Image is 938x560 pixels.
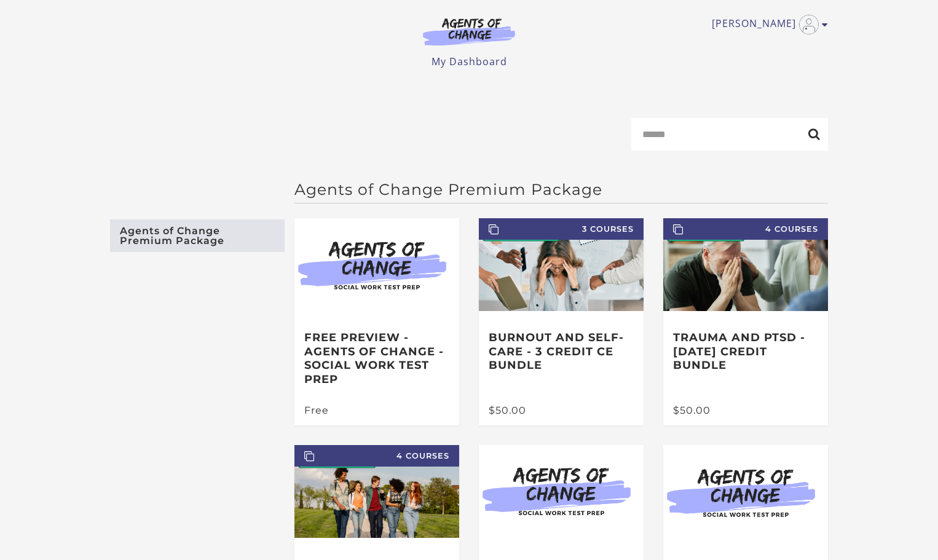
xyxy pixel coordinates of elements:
[432,55,507,68] a: My Dashboard
[673,406,818,416] div: $50.00
[489,331,634,373] h3: Burnout and Self-Care - 3 Credit CE Bundle
[110,219,285,252] a: Agents of Change Premium Package
[410,17,528,45] img: Agents of Change Logo
[663,218,828,240] span: 4 Courses
[294,218,459,425] a: Free Preview - Agents of Change - Social Work Test Prep Free
[304,331,449,386] h3: Free Preview - Agents of Change - Social Work Test Prep
[294,445,459,467] span: 4 Courses
[663,218,828,425] a: 4 Courses Trauma and PTSD - [DATE] Credit Bundle $50.00
[479,218,644,425] a: 3 Courses Burnout and Self-Care - 3 Credit CE Bundle $50.00
[489,406,634,416] div: $50.00
[479,218,644,240] span: 3 Courses
[673,331,818,373] h3: Trauma and PTSD - [DATE] Credit Bundle
[304,406,449,416] div: Free
[712,15,822,34] a: Toggle menu
[294,180,828,199] h2: Agents of Change Premium Package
